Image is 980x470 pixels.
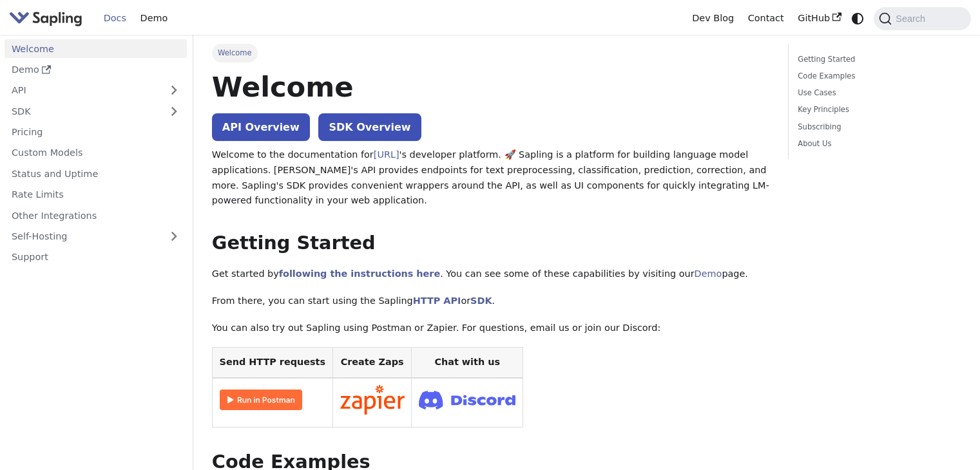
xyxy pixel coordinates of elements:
[798,138,957,150] a: About Us
[874,7,970,30] button: Search (Command+K)
[212,267,769,282] p: Get started by . You can see some of these capabilities by visiting our page.
[5,123,187,142] a: Pricing
[798,53,957,66] a: Getting Started
[212,232,769,255] h2: Getting Started
[798,104,957,116] a: Key Principles
[161,102,187,120] button: Expand sidebar category 'SDK'
[5,185,187,204] a: Rate Limits
[419,387,515,413] img: Join Discord
[212,147,769,209] p: Welcome to the documentation for 's developer platform. 🚀 Sapling is a platform for building lang...
[97,8,133,28] a: Docs
[161,81,187,100] button: Expand sidebar category 'API'
[212,113,310,141] a: API Overview
[5,248,187,267] a: Support
[741,8,791,28] a: Contact
[318,113,421,141] a: SDK Overview
[5,144,187,162] a: Custom Models
[5,102,161,120] a: SDK
[798,87,957,99] a: Use Cases
[5,227,187,246] a: Self-Hosting
[9,9,87,28] a: Sapling.aiSapling.ai
[5,81,161,100] a: API
[5,164,187,183] a: Status and Uptime
[212,70,769,104] h1: Welcome
[5,206,187,225] a: Other Integrations
[798,70,957,82] a: Code Examples
[212,348,332,378] th: Send HTTP requests
[340,385,405,415] img: Connect in Zapier
[685,8,740,28] a: Dev Blog
[5,61,187,79] a: Demo
[470,296,492,306] a: SDK
[220,390,302,410] img: Run in Postman
[412,348,523,378] th: Chat with us
[133,8,175,28] a: Demo
[849,9,867,28] button: Switch between dark and light mode (currently system mode)
[279,268,440,279] a: following the instructions here
[791,8,848,28] a: GitHub
[212,44,769,62] nav: Breadcrumbs
[5,39,187,58] a: Welcome
[212,321,769,336] p: You can also try out Sapling using Postman or Zapier. For questions, email us or join our Discord:
[9,9,82,28] img: Sapling.ai
[212,44,258,62] span: Welcome
[212,294,769,309] p: From there, you can start using the Sapling or .
[892,14,933,24] span: Search
[695,268,722,279] a: Demo
[413,296,461,306] a: HTTP API
[374,149,399,160] a: [URL]
[798,121,957,133] a: Subscribing
[332,348,412,378] th: Create Zaps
